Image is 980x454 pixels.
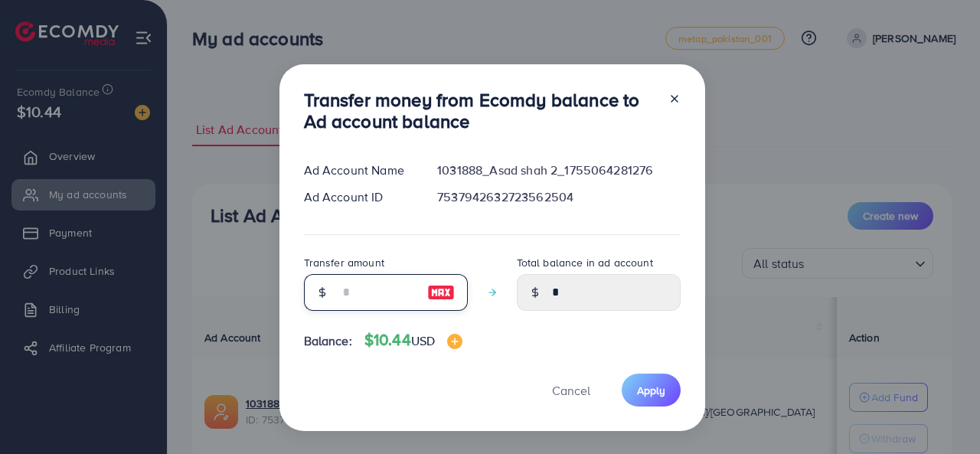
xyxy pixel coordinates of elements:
button: Apply [622,374,681,407]
button: Cancel [533,374,609,407]
span: Apply [637,383,665,398]
label: Total balance in ad account [517,255,653,270]
div: Ad Account Name [292,162,426,179]
div: 7537942632723562504 [425,188,692,206]
img: image [447,334,462,349]
div: Ad Account ID [292,188,426,206]
span: Cancel [552,382,590,399]
h3: Transfer money from Ecomdy balance to Ad account balance [304,89,656,133]
label: Transfer amount [304,255,384,270]
span: USD [411,332,435,349]
span: Balance: [304,332,352,350]
img: image [427,283,455,302]
h4: $10.44 [364,331,462,350]
div: 1031888_Asad shah 2_1755064281276 [425,162,692,179]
